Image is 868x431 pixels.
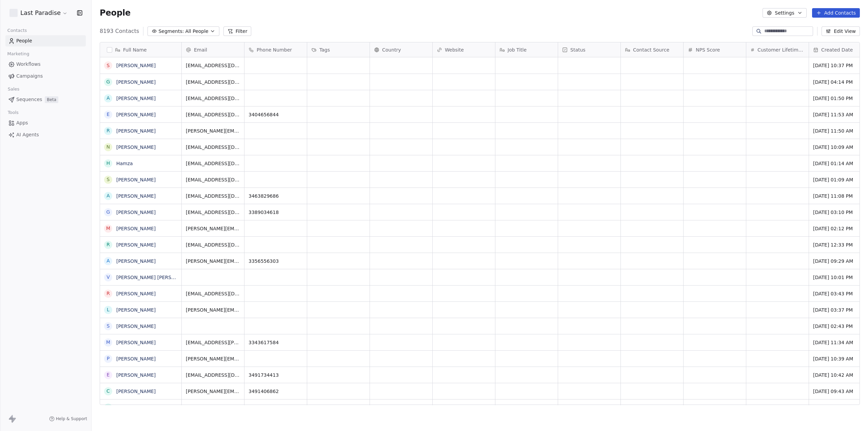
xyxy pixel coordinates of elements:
span: [EMAIL_ADDRESS][DOMAIN_NAME] [186,111,240,118]
a: [PERSON_NAME] [116,193,156,199]
div: Contact Source [621,42,683,57]
div: NPS Score [684,42,746,57]
a: [PERSON_NAME] [116,307,156,313]
span: 3356556303 [249,258,303,265]
div: Job Title [495,42,558,57]
span: [EMAIL_ADDRESS][DOMAIN_NAME] [186,95,240,102]
a: Apps [5,117,86,129]
span: Sales [5,84,22,94]
a: SequencesBeta [5,94,86,105]
div: S [107,62,110,69]
a: [PERSON_NAME] [116,291,156,296]
span: All People [185,28,208,35]
span: CAT [860,47,867,53]
div: E [107,371,110,378]
div: grid [100,57,182,405]
span: 3491734413 [249,372,303,378]
span: [EMAIL_ADDRESS][DOMAIN_NAME] [186,241,240,248]
div: Country [370,42,432,57]
span: [EMAIL_ADDRESS][DOMAIN_NAME] [186,79,240,85]
span: 3389034618 [249,209,303,216]
span: Contacts [4,25,30,36]
span: [PERSON_NAME][EMAIL_ADDRESS][PERSON_NAME][DOMAIN_NAME] [186,258,240,265]
a: [PERSON_NAME] [116,226,156,231]
span: [DATE] 02:12 PM [813,225,867,232]
span: [DATE] 10:39 AM [813,355,867,362]
span: [PERSON_NAME][EMAIL_ADDRESS][DOMAIN_NAME] [186,388,240,395]
span: Full Name [123,46,147,53]
span: Workflows [16,61,41,68]
div: V [106,274,110,281]
span: 8193 Contacts [100,27,139,35]
a: Campaigns [5,71,86,82]
div: C [106,388,110,395]
button: Settings [763,8,806,18]
span: Last Paradise [20,8,61,17]
span: [DATE] 04:14 PM [813,79,867,85]
div: R [106,241,110,248]
div: Website [433,42,495,57]
span: Marketing [4,49,32,59]
a: [PERSON_NAME] [116,405,156,410]
span: Customer Lifetime Value [757,46,805,53]
div: L [107,306,110,313]
div: L [107,404,110,411]
span: Contact Source [633,46,669,53]
div: A [106,95,110,102]
div: Phone Number [244,42,307,57]
div: R [106,127,110,134]
button: Last Paradise [8,7,69,19]
span: [PERSON_NAME][EMAIL_ADDRESS][DOMAIN_NAME] [186,128,240,134]
span: [EMAIL_ADDRESS][DOMAIN_NAME] [186,372,240,378]
span: AI Agents [16,131,39,138]
span: 3405617878 [249,404,303,411]
div: N [106,143,110,151]
div: H [106,160,110,167]
span: Campaigns [16,73,43,80]
div: M [106,225,110,232]
span: Help & Support [56,416,87,422]
span: Apps [16,119,28,126]
div: m [106,339,110,346]
span: [EMAIL_ADDRESS][DOMAIN_NAME] [186,404,240,411]
a: [PERSON_NAME] [116,340,156,345]
span: [EMAIL_ADDRESS][DOMAIN_NAME] [186,193,240,199]
span: [DATE] 01:50 PM [813,95,867,102]
a: [PERSON_NAME] [116,356,156,361]
div: G [106,78,110,85]
span: [DATE] 09:43 AM [813,388,867,395]
a: [PERSON_NAME] [116,372,156,378]
span: [DATE] 12:33 PM [813,241,867,248]
button: Filter [223,26,252,36]
a: [PERSON_NAME] [116,324,156,329]
span: [EMAIL_ADDRESS][DOMAIN_NAME] [186,144,240,151]
span: Created Date [821,46,853,53]
span: 3404656844 [249,111,303,118]
a: [PERSON_NAME] [116,79,156,85]
span: Website [445,46,464,53]
span: [DATE] 03:37 PM [813,307,867,313]
span: [DATE] 03:10 PM [813,209,867,216]
span: 3491406862 [249,388,303,395]
button: Add Contacts [812,8,860,18]
span: [DATE] 10:09 AM [813,144,867,151]
a: [PERSON_NAME] [116,112,156,117]
span: Tags [319,46,330,53]
div: S [107,322,110,330]
span: Beta [45,96,58,103]
a: [PERSON_NAME] [116,96,156,101]
a: Help & Support [49,416,87,422]
span: [EMAIL_ADDRESS][DOMAIN_NAME] [186,62,240,69]
a: [PERSON_NAME] [116,210,156,215]
span: People [16,37,32,44]
span: [PERSON_NAME][EMAIL_ADDRESS][PERSON_NAME][DOMAIN_NAME] [186,355,240,362]
span: [DATE] 10:42 AM [813,372,867,378]
span: Email [194,46,207,53]
span: [DATE] 01:14 AM [813,160,867,167]
span: Job Title [508,46,527,53]
span: [EMAIL_ADDRESS][PERSON_NAME][DOMAIN_NAME] [186,339,240,346]
div: Tags [307,42,370,57]
a: Workflows [5,59,86,70]
span: [EMAIL_ADDRESS][DOMAIN_NAME] [186,290,240,297]
a: [PERSON_NAME] [116,242,156,248]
